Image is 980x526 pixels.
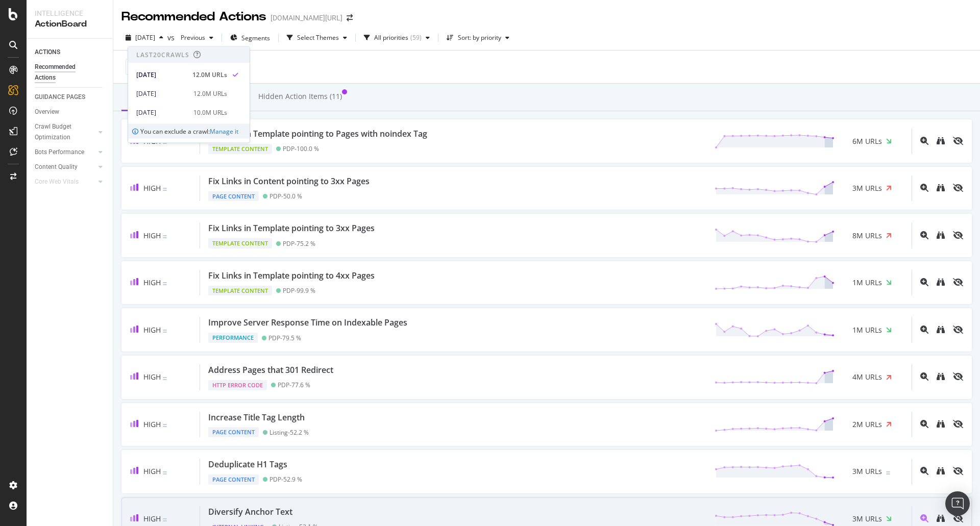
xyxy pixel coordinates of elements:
[163,424,167,427] img: Equal
[35,92,85,103] div: GUIDANCE PAGES
[953,231,963,239] div: eye-slash
[193,89,227,98] div: 12.0M URLs
[163,235,167,238] img: Equal
[410,35,422,41] div: ( 59 )
[35,47,106,58] a: ACTIONS
[208,333,258,343] div: Performance
[35,162,95,172] a: Content Quality
[35,62,96,83] div: Recommended Actions
[143,231,161,240] span: High
[128,123,250,138] div: You can exclude a crawl:
[143,372,161,382] span: High
[208,412,305,423] div: Increase Title Tag Length
[920,137,928,145] div: magnifying-glass-plus
[121,8,266,26] div: Recommended Actions
[258,91,342,102] div: Hidden Action Items (11)
[920,184,928,192] div: magnifying-glass-plus
[920,514,928,522] div: magnifying-glass-plus
[269,429,309,436] div: Listing - 52.2 %
[163,330,167,333] img: Equal
[143,514,161,523] span: High
[953,325,963,334] div: eye-slash
[126,59,216,75] button: By: Page-Types Level 1
[886,471,890,474] img: Equal
[208,459,287,470] div: Deduplicate H1 Tags
[852,136,882,146] span: 6M URLs
[920,325,928,334] div: magnifying-glass-plus
[208,427,259,437] div: Page Content
[136,70,186,79] div: [DATE]
[953,184,963,192] div: eye-slash
[163,471,167,474] img: Equal
[937,420,945,428] div: binoculars
[937,184,945,192] div: binoculars
[937,183,945,193] a: binoculars
[283,240,315,247] div: PDP - 75.2 %
[163,282,167,285] img: Equal
[268,334,301,342] div: PDP - 79.5 %
[852,183,882,193] span: 3M URLs
[937,466,945,476] a: binoculars
[945,491,970,516] div: Open Intercom Messenger
[143,466,161,476] span: High
[937,325,945,334] div: binoculars
[35,177,95,187] a: Core Web Vitals
[347,14,353,21] div: arrow-right-arrow-left
[283,287,315,294] div: PDP - 99.9 %
[35,147,84,158] div: Bots Performance
[35,92,106,103] a: GUIDANCE PAGES
[360,30,434,46] button: All priorities(59)
[269,475,302,483] div: PDP - 52.9 %
[208,317,407,329] div: Improve Server Response Time on Indexable Pages
[937,514,945,522] div: binoculars
[143,419,161,429] span: High
[35,147,95,158] a: Bots Performance
[297,35,339,41] div: Select Themes
[937,467,945,475] div: binoculars
[208,222,375,234] div: Fix Links in Template pointing to 3xx Pages
[143,325,161,335] span: High
[953,420,963,428] div: eye-slash
[208,286,272,296] div: Template Content
[177,30,217,46] button: Previous
[920,231,928,239] div: magnifying-glass-plus
[208,364,333,376] div: Address Pages that 301 Redirect
[208,238,272,248] div: Template Content
[443,30,513,46] button: Sort: by priority
[35,107,59,117] div: Overview
[163,518,167,521] img: Equal
[143,278,161,287] span: High
[852,372,882,382] span: 4M URLs
[35,162,78,172] div: Content Quality
[283,30,351,46] button: Select Themes
[208,144,272,154] div: Template Content
[143,183,161,193] span: High
[136,108,187,117] div: [DATE]
[136,89,187,98] div: [DATE]
[163,188,167,191] img: Equal
[208,506,292,518] div: Diversify Anchor Text
[35,121,95,143] a: Crawl Budget Optimization
[35,107,106,117] a: Overview
[135,33,155,42] span: 2025 Aug. 15th
[458,35,501,41] div: Sort: by priority
[241,34,270,42] span: Segments
[210,127,238,135] a: Manage it
[852,466,882,477] span: 3M URLs
[937,136,945,146] a: binoculars
[167,33,177,43] span: vs
[953,467,963,475] div: eye-slash
[226,30,274,46] button: Segments
[163,377,167,380] img: Equal
[35,121,88,143] div: Crawl Budget Optimization
[208,270,375,282] div: Fix Links in Template pointing to 4xx Pages
[208,176,370,187] div: Fix Links in Content pointing to 3xx Pages
[852,231,882,241] span: 8M URLs
[192,70,227,79] div: 12.0M URLs
[193,108,227,117] div: 10.0M URLs
[937,372,945,381] div: binoculars
[852,514,882,524] span: 3M URLs
[937,137,945,145] div: binoculars
[35,62,106,83] a: Recommended Actions
[283,145,319,153] div: PDP - 100.0 %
